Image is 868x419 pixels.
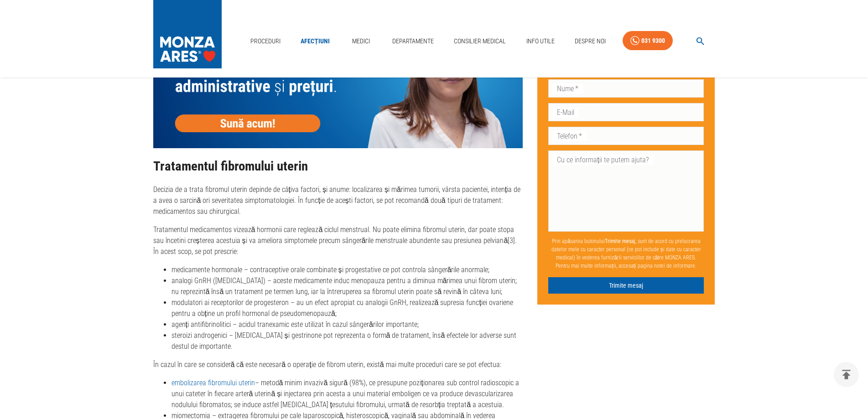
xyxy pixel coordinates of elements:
a: Consilier Medical [450,32,509,51]
a: 031 9300 [623,31,673,51]
a: Afecțiuni [297,32,333,51]
a: Info Utile [523,32,558,51]
li: – metodă minim invazivă sigură (98%), ce presupune poziționarea sub control radioscopic a unui ca... [172,378,523,410]
p: Tratamentul medicamentos vizează hormonii care reglează ciclul menstrual. Nu poate elimina fibrom... [153,224,523,257]
a: Departamente [389,32,437,51]
h2: Tratamentul fibromului uterin [153,159,523,174]
a: embolizarea fibromului uterin [172,378,255,387]
div: 031 9300 [641,35,665,47]
li: steroizi androgenici – [MEDICAL_DATA] și gestrinone pot reprezenta o formă de tratament, însă efe... [172,330,523,352]
li: medicamente hormonale – contraceptive orale combinate și progestative ce pot controla sângerările... [172,264,523,275]
a: Despre Noi [571,32,609,51]
a: Medici [346,32,375,51]
li: analogi GnRH ([MEDICAL_DATA]) – aceste medicamente induc menopauza pentru a diminua mărimea unui ... [172,275,523,297]
a: Proceduri [247,32,284,51]
p: Decizia de a trata fibromul uterin depinde de câțiva factori, și anume: localizarea și mărimea tu... [153,184,523,217]
button: Trimite mesaj [548,277,704,294]
p: Prin apăsarea butonului , sunt de acord cu prelucrarea datelor mele cu caracter personal (ce pot ... [548,233,704,274]
li: modulatori ai receptorilor de progesteron – au un efect apropiat cu analogii GnRH, realizează sup... [172,297,523,319]
li: agenți antifibrinolitici – acidul tranexamic este utilizat în cazul sângerărilor importante; [172,319,523,330]
button: delete [834,362,859,387]
b: Trimite mesaj [605,238,635,244]
p: În cazul în care se consideră că este necesară o operație de fibrom uterin, există mai multe proc... [153,359,523,370]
